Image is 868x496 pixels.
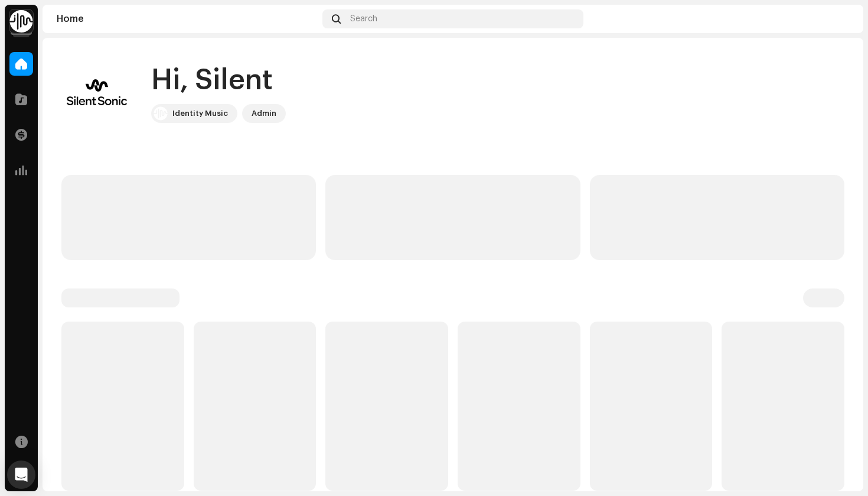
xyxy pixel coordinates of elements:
[252,106,276,121] div: Admin
[151,61,286,99] div: Hi, Silent
[154,106,168,121] img: 0f74c21f-6d1c-4dbc-9196-dbddad53419e
[61,57,132,128] img: f3529cf6-4306-4bde-a3d3-9184ef431f8a
[830,9,849,28] img: f3529cf6-4306-4bde-a3d3-9184ef431f8a
[7,461,35,489] div: Open Intercom Messenger
[172,106,228,121] div: Identity Music
[57,14,318,24] div: Home
[350,14,377,24] span: Search
[9,9,33,33] img: 0f74c21f-6d1c-4dbc-9196-dbddad53419e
